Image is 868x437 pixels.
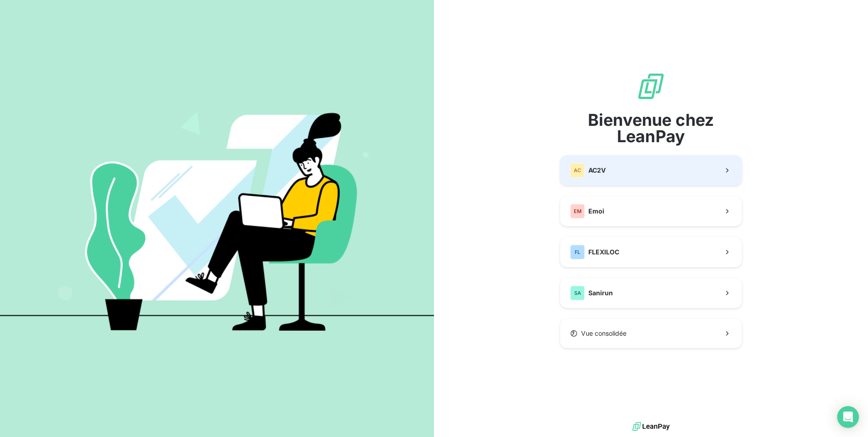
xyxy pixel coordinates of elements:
button: SASanirun [560,278,742,308]
div: EM [570,204,585,218]
span: Sanirun [588,288,613,298]
img: logo sigle [636,72,666,101]
span: Vue consolidée [581,329,626,338]
img: logo [632,420,670,433]
span: Emoi [588,207,604,216]
span: AC2V [588,166,606,175]
span: FLEXILOC [588,248,619,257]
button: EMEmoi [560,196,742,226]
span: Bienvenue chez LeanPay [560,112,742,144]
div: FL [570,245,585,259]
button: FLFLEXILOC [560,237,742,267]
div: AC [570,163,585,178]
button: ACAC2V [560,155,742,185]
div: SA [570,286,585,300]
button: Vue consolidée [560,319,742,348]
div: Open Intercom Messenger [837,406,859,428]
